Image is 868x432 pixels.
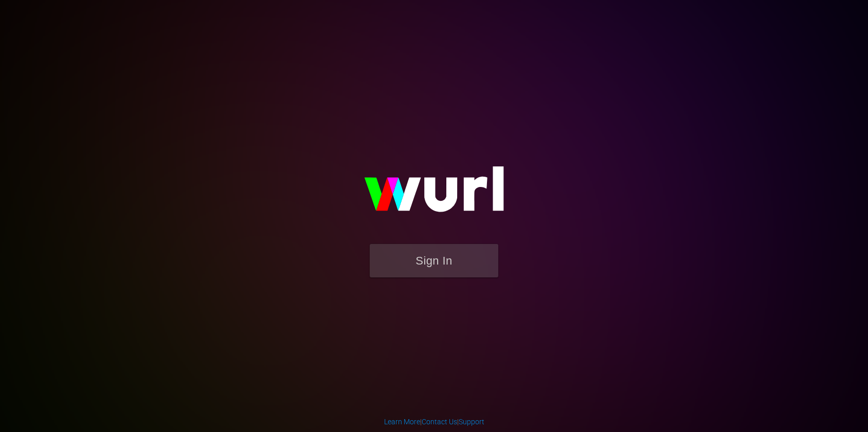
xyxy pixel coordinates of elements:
img: wurl-logo-on-black-223613ac3d8ba8fe6dc639794a292ebdb59501304c7dfd60c99c58986ef67473.svg [331,144,537,244]
a: Support [459,418,484,426]
a: Contact Us [422,418,457,426]
a: Learn More [384,418,420,426]
button: Sign In [370,244,498,277]
div: | | [384,417,484,427]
